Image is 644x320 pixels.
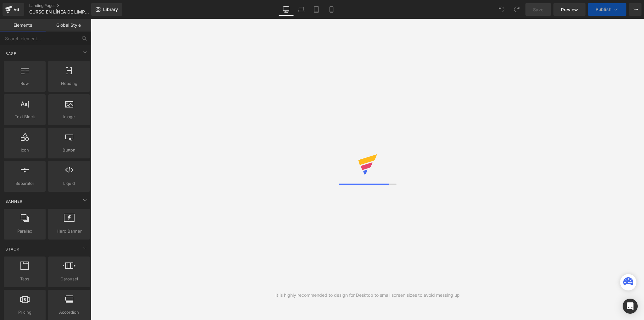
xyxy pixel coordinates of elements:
[533,6,543,13] span: Save
[46,19,91,31] a: Global Style
[5,198,23,204] span: Banner
[553,3,586,16] a: Preview
[50,147,88,153] span: Button
[294,3,309,16] a: Laptop
[6,80,44,87] span: Row
[6,180,44,187] span: Separator
[5,246,20,252] span: Stack
[91,3,122,16] a: New Library
[50,276,88,282] span: Carousel
[629,3,641,16] button: More
[324,3,339,16] a: Mobile
[6,147,44,153] span: Icon
[3,3,24,16] a: v6
[5,51,17,57] span: Base
[309,3,324,16] a: Tablet
[6,276,44,282] span: Tabs
[50,113,88,120] span: Image
[50,228,88,234] span: Hero Banner
[6,309,44,316] span: Pricing
[596,7,611,12] span: Publish
[50,180,88,187] span: Liquid
[495,3,508,16] button: Undo
[50,309,88,316] span: Accordion
[50,80,88,87] span: Heading
[6,228,44,234] span: Parallax
[588,3,626,16] button: Publish
[29,3,102,8] a: Landing Pages
[561,6,578,13] span: Preview
[510,3,523,16] button: Redo
[13,5,20,14] div: v6
[103,7,118,12] span: Library
[279,3,294,16] a: Desktop
[29,9,90,14] span: CURSO EN LÍNEA DE LIMPIEZA PROFESIONAL DE TENIS
[623,299,638,314] div: Open Intercom Messenger
[275,292,460,299] div: It is highly recommended to design for Desktop to small screen sizes to avoid messing up
[6,113,44,120] span: Text Block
